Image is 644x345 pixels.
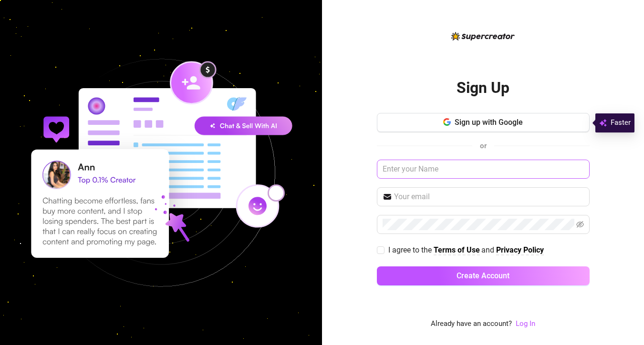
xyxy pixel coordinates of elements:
strong: Terms of Use [434,245,480,254]
input: Your email [394,191,584,203]
span: Create Account [457,271,509,280]
a: Log In [516,318,535,330]
span: eye-invisible [576,221,584,228]
a: Log In [516,319,535,328]
span: I agree to the [388,245,434,254]
input: Enter your Name [377,160,590,179]
h2: Sign Up [457,78,509,98]
button: Sign up with Google [377,113,590,132]
img: svg%3e [599,117,607,129]
a: Terms of Use [434,245,480,255]
strong: Privacy Policy [496,245,544,254]
span: Already have an account? [431,318,512,330]
span: Faster [611,117,631,129]
img: logo-BBDzfeDw.svg [451,32,515,41]
button: Create Account [377,266,590,285]
a: Privacy Policy [496,245,544,255]
span: Sign up with Google [455,118,523,127]
span: or [480,142,487,150]
span: and [481,245,496,254]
